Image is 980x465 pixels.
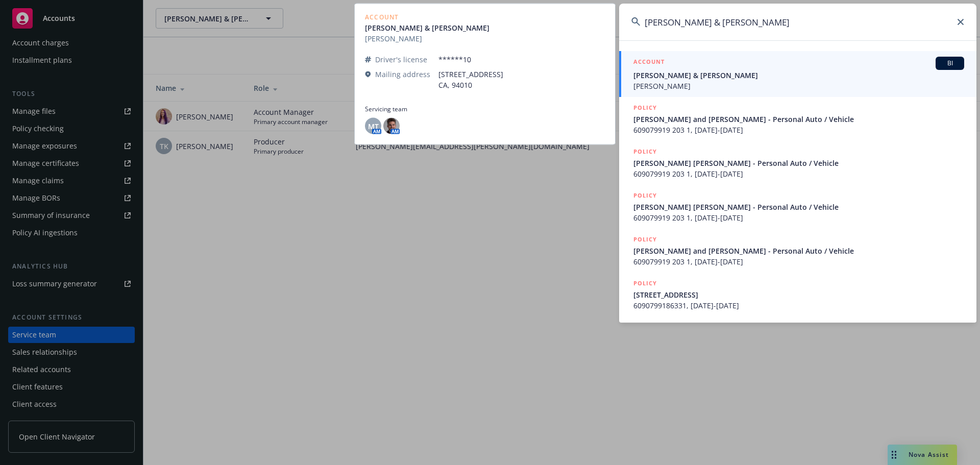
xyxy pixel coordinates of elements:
h5: POLICY [633,190,657,201]
h5: POLICY [633,146,657,157]
span: 609079919 203 1, [DATE]-[DATE] [633,256,964,267]
span: 609079919 203 1, [DATE]-[DATE] [633,212,964,223]
span: [PERSON_NAME] [PERSON_NAME] - Personal Auto / Vehicle [633,202,964,212]
span: BI [940,59,960,68]
a: POLICY[PERSON_NAME] [PERSON_NAME] - Personal Auto / Vehicle609079919 203 1, [DATE]-[DATE] [619,185,976,229]
span: 6090799186331, [DATE]-[DATE] [633,300,964,311]
span: [STREET_ADDRESS] [633,289,964,300]
h5: POLICY [633,278,657,288]
span: [PERSON_NAME] [633,81,964,91]
span: [PERSON_NAME] [PERSON_NAME] - Personal Auto / Vehicle [633,158,964,168]
a: ACCOUNTBI[PERSON_NAME] & [PERSON_NAME][PERSON_NAME] [619,51,976,97]
span: [PERSON_NAME] and [PERSON_NAME] - Personal Auto / Vehicle [633,114,964,125]
a: POLICY[PERSON_NAME] and [PERSON_NAME] - Personal Auto / Vehicle609079919 203 1, [DATE]-[DATE] [619,229,976,273]
span: 609079919 203 1, [DATE]-[DATE] [633,168,964,179]
a: POLICY[PERSON_NAME] and [PERSON_NAME] - Personal Auto / Vehicle609079919 203 1, [DATE]-[DATE] [619,97,976,141]
h5: ACCOUNT [633,57,665,69]
a: POLICY[PERSON_NAME] [PERSON_NAME] - Personal Auto / Vehicle609079919 203 1, [DATE]-[DATE] [619,141,976,185]
h5: POLICY [633,103,657,113]
input: Search... [619,4,976,40]
span: 609079919 203 1, [DATE]-[DATE] [633,125,964,135]
span: [PERSON_NAME] and [PERSON_NAME] - Personal Auto / Vehicle [633,246,964,256]
h5: POLICY [633,234,657,244]
a: POLICY[STREET_ADDRESS]6090799186331, [DATE]-[DATE] [619,273,976,316]
span: [PERSON_NAME] & [PERSON_NAME] [633,70,964,81]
